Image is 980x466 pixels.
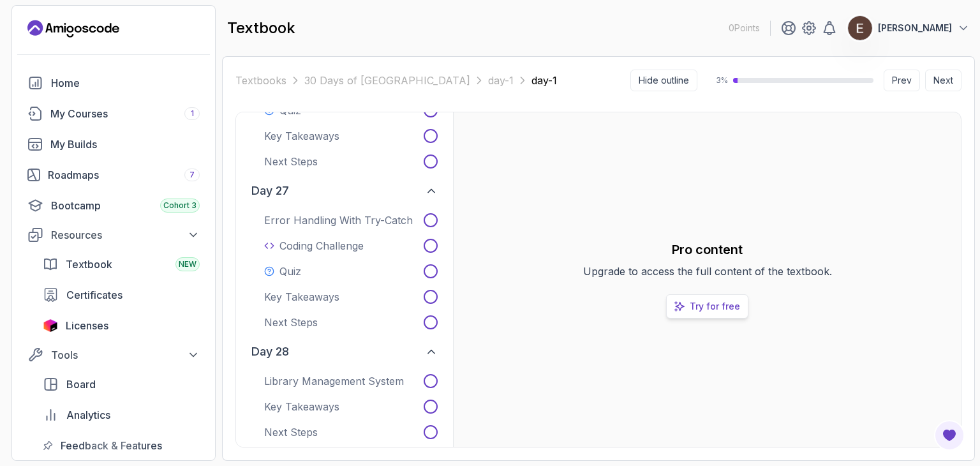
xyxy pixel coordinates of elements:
[259,151,443,172] button: Next Steps
[264,315,318,330] p: Next Steps
[20,343,207,366] button: Tools
[51,227,200,243] div: Resources
[191,109,194,119] span: 1
[259,261,443,282] button: Quiz
[690,300,740,313] p: Try for free
[35,282,207,308] a: certificates
[884,70,920,91] button: Prev
[729,22,760,34] p: 0 Points
[48,167,200,183] div: Roadmaps
[264,425,318,440] p: Next Steps
[43,319,58,332] img: jetbrains icon
[20,132,207,157] a: builds
[66,318,108,333] span: Licenses
[279,264,301,279] p: Quiz
[35,252,207,277] a: textbook
[51,75,200,91] div: Home
[666,294,748,319] a: Try for free
[531,73,557,88] span: day-1
[847,15,970,41] button: user profile image[PERSON_NAME]
[20,70,207,96] a: home
[259,236,443,256] button: Coding Challenge
[264,213,413,228] p: Error Handling with Try-Catch
[583,264,832,279] p: Upgrade to access the full content of the textbook.
[259,287,443,307] button: Key Takeaways
[259,422,443,442] button: Next Steps
[279,238,364,253] p: Coding Challenge
[246,177,443,205] button: day 27
[708,75,728,86] span: 3 %
[50,106,200,121] div: My Courses
[259,126,443,146] button: Key Takeaways
[251,182,289,200] h2: day 27
[259,371,443,391] button: Library Management System
[35,402,207,428] a: analytics
[179,259,197,269] span: NEW
[264,128,339,144] p: Key Takeaways
[20,193,207,218] a: bootcamp
[35,313,207,338] a: licenses
[51,198,200,213] div: Bootcamp
[66,287,122,303] span: Certificates
[304,73,470,88] a: 30 Days of [GEOGRAPHIC_DATA]
[51,347,200,363] div: Tools
[259,210,443,230] button: Error Handling with Try-Catch
[35,433,207,458] a: feedback
[163,200,197,211] span: Cohort 3
[583,241,832,259] h2: Pro content
[934,420,965,451] button: Open Feedback Button
[251,343,289,361] h2: day 28
[66,257,112,272] span: Textbook
[264,154,318,169] p: Next Steps
[50,137,200,152] div: My Builds
[66,377,96,392] span: Board
[20,101,207,126] a: courses
[259,396,443,417] button: Key Takeaways
[20,162,207,188] a: roadmaps
[264,289,339,304] p: Key Takeaways
[264,373,404,389] p: Library Management System
[925,70,961,91] button: Next
[27,19,119,39] a: Landing page
[630,70,697,91] button: Collapse sidebar
[488,73,514,88] a: day-1
[733,78,873,83] div: progress
[66,407,110,423] span: Analytics
[189,170,195,180] span: 7
[259,312,443,333] button: Next Steps
[20,223,207,246] button: Resources
[61,438,162,453] span: Feedback & Features
[264,399,339,414] p: Key Takeaways
[878,22,952,34] p: [PERSON_NAME]
[246,338,443,366] button: day 28
[235,73,286,88] a: Textbooks
[848,16,872,40] img: user profile image
[35,372,207,397] a: board
[227,18,295,38] h2: textbook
